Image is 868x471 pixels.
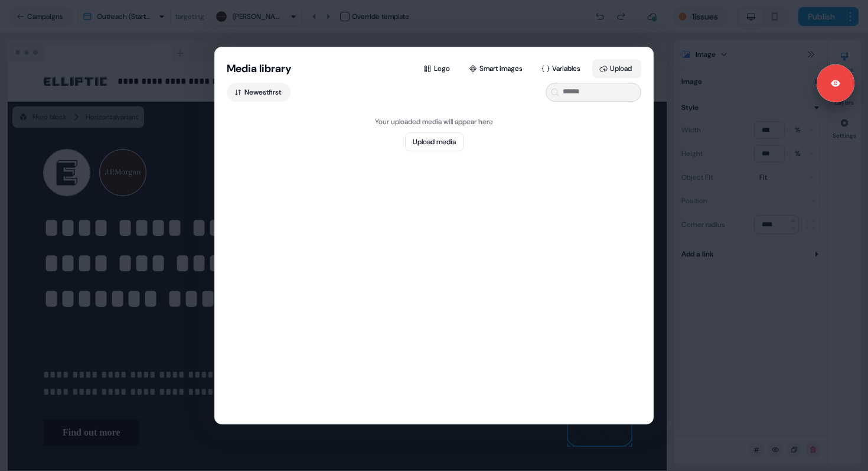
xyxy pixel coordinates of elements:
[375,116,493,128] div: Your uploaded media will appear here
[416,59,459,78] button: Logo
[592,59,641,78] button: Upload
[534,59,590,78] button: Variables
[227,61,292,76] button: Media library
[227,83,291,102] button: Newestfirst
[405,132,464,151] button: Upload media
[462,59,532,78] button: Smart images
